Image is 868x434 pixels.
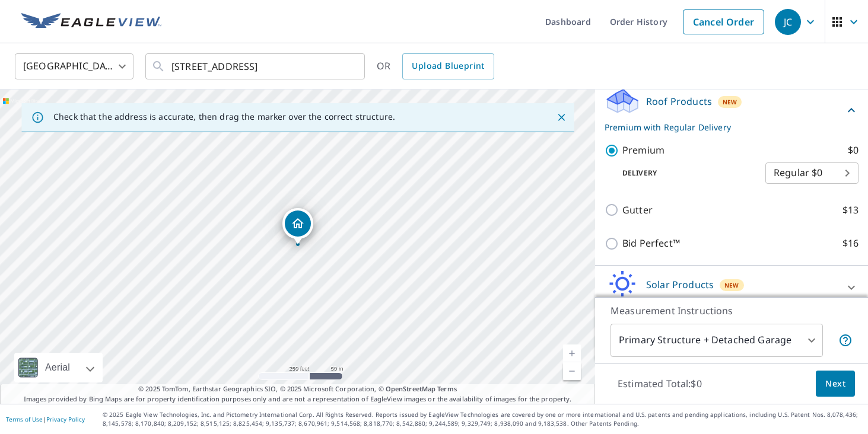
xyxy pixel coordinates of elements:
div: OR [377,53,494,79]
span: Upload Blueprint [412,59,484,74]
img: EV Logo [21,13,161,31]
button: Next [816,371,855,397]
span: Next [825,376,845,391]
a: Upload Blueprint [402,53,494,79]
button: Close [554,110,569,125]
a: Terms of Use [6,415,43,423]
a: Current Level 17, Zoom Out [563,362,581,380]
div: Aerial [42,353,74,382]
a: OpenStreetMap [386,384,435,393]
p: Solar Products [646,277,714,292]
span: © 2025 TomTom, Earthstar Geographics SIO, © 2025 Microsoft Corporation, © [138,384,457,394]
p: © 2025 Eagle View Technologies, Inc. and Pictometry International Corp. All Rights Reserved. Repo... [103,410,862,428]
input: Search by address or latitude-longitude [171,50,341,83]
a: Current Level 17, Zoom In [563,344,581,362]
p: Premium [622,143,664,158]
p: Gutter [622,203,653,218]
p: | [6,416,85,423]
div: Regular $0 [765,157,859,190]
p: $0 [848,143,859,158]
p: Measurement Instructions [611,304,853,318]
a: Cancel Order [683,9,764,34]
div: JC [775,9,801,35]
div: Primary Structure + Detached Garage [611,324,823,357]
p: Roof Products [646,94,712,108]
span: New [723,97,737,107]
div: Aerial [14,353,103,382]
a: Terms [437,384,457,393]
p: $16 [842,236,859,251]
p: Premium with Regular Delivery [605,121,844,133]
a: Privacy Policy [46,415,85,423]
div: Solar ProductsNew [605,270,859,304]
div: Dropped pin, building 1, Residential property, 7 Scarlett Ct New City, NY 10956 [282,208,313,245]
p: $13 [842,203,859,218]
div: Roof ProductsNewPremium with Regular Delivery [605,87,859,133]
div: [GEOGRAPHIC_DATA] [15,50,133,83]
span: New [724,280,739,290]
p: Delivery [605,168,765,178]
span: Your report will include the primary structure and a detached garage if one exists. [838,333,853,347]
p: Check that the address is accurate, then drag the marker over the correct structure. [53,111,395,122]
p: Bid Perfect™ [622,236,680,251]
p: Estimated Total: $0 [608,371,711,397]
